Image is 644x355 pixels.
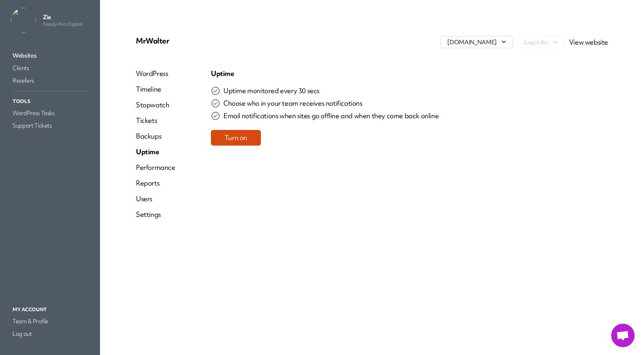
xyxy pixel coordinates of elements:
a: Stopwatch [136,100,175,110]
a: Resellers [11,75,89,86]
button: [DOMAIN_NAME] [441,36,512,48]
span: Turn on [225,133,247,142]
a: Tickets [136,116,175,125]
p: Tools [11,96,89,106]
a: Support Tickets [11,120,89,131]
a: WordPress [136,69,175,78]
a: Backups [136,132,175,141]
a: Log out [11,328,89,339]
a: WordPress Tasks [11,108,89,119]
h1: Uptime [211,69,608,78]
a: Clients [11,63,89,74]
p: MrWalter [136,36,293,45]
p: Ready Aim Digital [43,21,82,27]
a: Uptime [136,147,175,157]
a: Performance [136,163,175,172]
button: Turn on [211,130,261,146]
span: Email notifications when sites go offline and when they come back online [223,111,439,121]
a: Open chat [611,324,635,347]
a: Timeline [136,85,175,94]
p: Zie [43,13,82,21]
a: Reports [136,178,175,188]
a: Team & Profile [11,316,89,327]
button: Login As: [517,36,564,48]
span: Uptime monitored every 30 secs [223,86,319,96]
a: Websites [11,50,89,61]
a: View website [569,38,608,47]
a: Users [136,194,175,204]
span: Choose who in your team receives notifications [223,99,362,108]
a: Settings [136,210,175,219]
p: My Account [11,304,89,314]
